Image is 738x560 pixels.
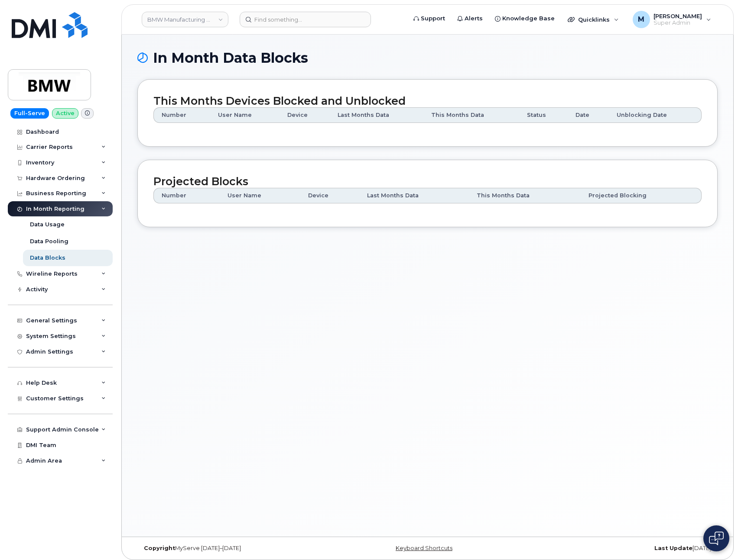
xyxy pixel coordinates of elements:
[144,545,175,551] strong: Copyright
[137,545,331,552] div: MyServe [DATE]–[DATE]
[210,107,279,123] th: User Name
[300,188,359,203] th: Device
[709,531,724,545] img: Open chat
[280,107,330,123] th: Device
[153,188,220,203] th: Number
[137,50,718,65] h1: In Month Data Blocks
[396,545,452,551] a: Keyboard Shortcuts
[359,188,469,203] th: Last Months Data
[519,107,568,123] th: Status
[330,107,424,123] th: Last Months Data
[609,107,702,123] th: Unblocking Date
[581,188,702,203] th: Projected Blocking
[568,107,609,123] th: Date
[654,545,692,551] strong: Last Update
[423,107,519,123] th: This Months Data
[153,176,702,188] h2: Projected Blocks
[153,107,210,123] th: Number
[524,545,718,552] div: [DATE]
[220,188,300,203] th: User Name
[469,188,581,203] th: This Months Data
[153,95,702,107] h2: This Months Devices Blocked and Unblocked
